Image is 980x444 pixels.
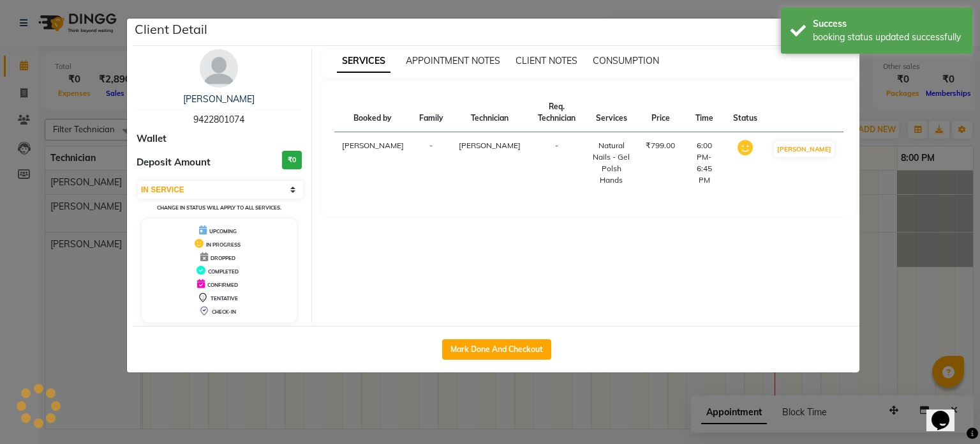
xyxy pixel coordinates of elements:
[206,241,241,248] span: IN PROGRESS
[137,132,167,146] span: Wallet
[593,140,630,186] div: Natural Nails - Gel Polsh Hands
[412,132,451,194] td: -
[593,55,659,66] span: CONSUMPTION
[337,50,390,73] span: SERVICES
[725,93,765,132] th: Status
[412,93,451,132] th: Family
[200,49,238,88] img: avatar
[157,204,281,211] small: Change in status will apply to all services.
[683,93,725,132] th: Time
[334,93,412,132] th: Booked by
[135,20,207,39] h5: Client Detail
[459,141,521,150] span: [PERSON_NAME]
[208,268,239,275] span: COMPLETED
[683,132,725,194] td: 6:00 PM-6:45 PM
[406,55,500,66] span: APPOINTMENT NOTES
[516,55,577,66] span: CLIENT NOTES
[638,93,683,132] th: Price
[282,151,302,169] h3: ₹0
[813,17,963,31] div: Success
[585,93,638,132] th: Services
[334,132,412,194] td: [PERSON_NAME]
[183,93,255,105] a: [PERSON_NAME]
[646,140,675,151] div: ₹799.00
[813,31,963,44] div: booking status updated successfully
[442,339,551,360] button: Mark Done And Checkout
[926,393,967,431] iframe: chat widget
[528,132,585,194] td: -
[207,282,238,288] span: CONFIRMED
[451,93,528,132] th: Technician
[193,114,244,125] span: 9422801074
[528,93,585,132] th: Req. Technician
[774,141,835,157] button: [PERSON_NAME]
[212,309,236,315] span: CHECK-IN
[209,228,237,234] span: UPCOMING
[211,295,238,302] span: TENTATIVE
[211,255,235,261] span: DROPPED
[137,155,211,170] span: Deposit Amount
